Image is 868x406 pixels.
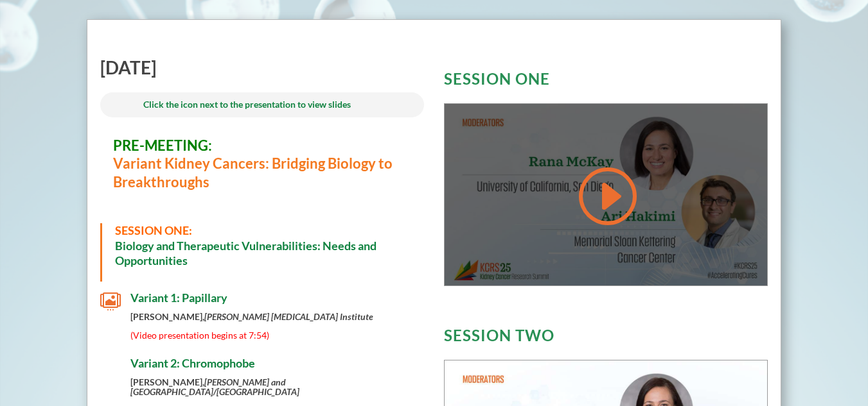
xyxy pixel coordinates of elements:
h3: SESSION ONE [444,71,768,93]
h3: Variant Kidney Cancers: Bridging Biology to Breakthroughs [113,137,411,198]
strong: [PERSON_NAME], [130,376,299,397]
span:  [100,357,121,377]
span: (Video presentation begins at 7:54) [130,330,269,341]
em: [PERSON_NAME] [MEDICAL_DATA] Institute [204,311,373,322]
h2: [DATE] [100,58,424,83]
span: Variant 2: Chromophobe [130,356,255,370]
span: PRE-MEETING: [113,137,212,154]
em: [PERSON_NAME] and [GEOGRAPHIC_DATA]/[GEOGRAPHIC_DATA] [130,376,299,397]
strong: Biology and Therapeutic Vulnerabilities: Needs and Opportunities [115,239,376,267]
h3: SESSION TWO [444,328,768,350]
span:  [100,291,121,312]
strong: [PERSON_NAME], [130,311,373,322]
span: SESSION ONE: [115,223,192,237]
span: Click the icon next to the presentation to view slides [143,99,351,110]
span: Variant 1: Papillary [130,291,227,305]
